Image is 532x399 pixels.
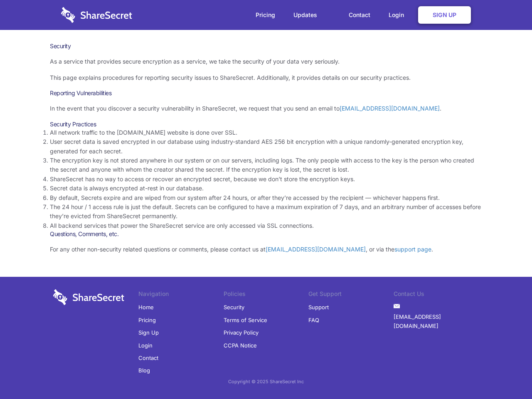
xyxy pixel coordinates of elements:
[50,42,482,50] h1: Security
[50,104,482,113] p: In the event that you discover a security vulnerability in ShareSecret, we request that you send ...
[138,289,224,301] li: Navigation
[138,314,156,326] a: Pricing
[50,89,482,97] h3: Reporting Vulnerabilities
[138,326,159,339] a: Sign Up
[394,289,479,301] li: Contact Us
[50,230,482,238] h3: Questions, Comments, etc.
[224,301,244,313] a: Security
[50,137,482,156] li: User secret data is saved encrypted in our database using industry-standard AES 256 bit encryptio...
[380,2,416,28] a: Login
[308,301,329,313] a: Support
[53,289,124,305] img: logo-wordmark-white-trans-d4663122ce5f474addd5e946df7df03e33cb6a1c49d2221995e7729f52c070b2.svg
[340,105,440,112] a: [EMAIL_ADDRESS][DOMAIN_NAME]
[50,175,482,184] li: ShareSecret has no way to access or recover an encrypted secret, because we don’t store the encry...
[50,193,482,202] li: By default, Secrets expire and are wiped from our system after 24 hours, or after they’re accesse...
[224,314,267,326] a: Terms of Service
[138,339,153,352] a: Login
[50,156,482,175] li: The encryption key is not stored anywhere in our system or on our servers, including logs. The on...
[50,57,482,66] p: As a service that provides secure encryption as a service, we take the security of your data very...
[247,2,283,28] a: Pricing
[224,339,257,352] a: CCPA Notice
[224,326,259,339] a: Privacy Policy
[50,221,482,230] li: All backend services that power the ShareSecret service are only accessed via SSL connections.
[394,310,479,332] a: [EMAIL_ADDRESS][DOMAIN_NAME]
[418,6,471,24] a: Sign Up
[50,245,482,254] p: For any other non-security related questions or comments, please contact us at , or via the .
[138,301,154,313] a: Home
[308,289,394,301] li: Get Support
[224,289,309,301] li: Policies
[266,246,366,253] a: [EMAIL_ADDRESS][DOMAIN_NAME]
[50,121,482,128] h3: Security Practices
[50,73,482,82] p: This page explains procedures for reporting security issues to ShareSecret. Additionally, it prov...
[340,2,379,28] a: Contact
[138,352,158,364] a: Contact
[50,202,482,221] li: The 24 hour / 1 access rule is just the default. Secrets can be configured to have a maximum expi...
[50,184,482,193] li: Secret data is always encrypted at-rest in our database.
[308,314,319,326] a: FAQ
[138,364,150,377] a: Blog
[61,7,132,23] img: logo-wordmark-white-trans-d4663122ce5f474addd5e946df7df03e33cb6a1c49d2221995e7729f52c070b2.svg
[50,128,482,137] li: All network traffic to the [DOMAIN_NAME] website is done over SSL.
[394,246,431,253] a: support page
